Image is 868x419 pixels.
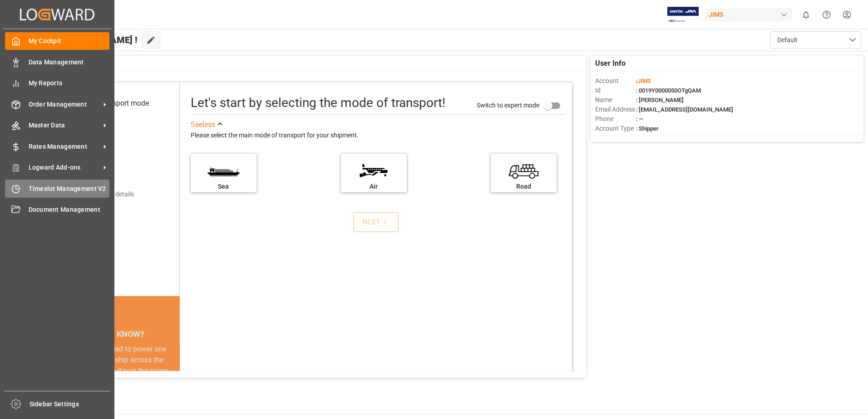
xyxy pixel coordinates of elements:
span: Order Management [29,100,100,109]
span: My Cockpit [29,36,110,46]
div: JIMS [705,8,792,21]
span: Hello [PERSON_NAME] ! [38,31,138,49]
span: Account [595,76,636,86]
span: User Info [595,58,626,69]
span: Account Type [595,124,636,133]
span: : Shipper [636,125,659,132]
button: Help Center [816,5,837,25]
div: Please select the main mode of transport for your shipment. [191,130,566,141]
span: Timeslot Management V2 [29,184,110,194]
button: open menu [770,31,861,49]
span: Id [595,86,636,95]
a: My Cockpit [5,32,109,50]
div: Let's start by selecting the mode of transport! [191,93,445,112]
button: show 0 new notifications [796,5,816,25]
span: : — [636,116,643,122]
span: Master Data [29,121,100,130]
span: Switch to expert mode [477,101,539,108]
span: Data Management [29,58,110,67]
span: Document Management [29,205,110,214]
span: : 0019Y0000050OTgQAM [636,87,701,94]
span: : [EMAIL_ADDRESS][DOMAIN_NAME] [636,106,733,113]
span: My Reports [29,78,110,88]
span: JIMS [637,78,651,84]
div: NEXT [362,217,390,228]
a: Timeslot Management V2 [5,180,109,197]
a: Data Management [5,53,109,71]
img: Exertis%20JAM%20-%20Email%20Logo.jpg_1722504956.jpg [667,7,699,23]
div: Air [345,182,402,191]
div: Road [495,182,552,191]
button: NEXT [353,212,399,232]
span: : [PERSON_NAME] [636,97,684,103]
span: : [636,78,651,84]
span: Name [595,95,636,105]
span: Rates Management [29,142,100,151]
div: Add shipping details [77,190,134,199]
div: Sea [195,182,252,191]
span: Email Address [595,105,636,114]
button: JIMS [705,6,796,23]
div: See less [191,119,215,130]
span: Logward Add-ons [29,163,100,172]
span: Default [777,35,798,45]
span: Phone [595,114,636,124]
span: Sidebar Settings [30,400,111,409]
